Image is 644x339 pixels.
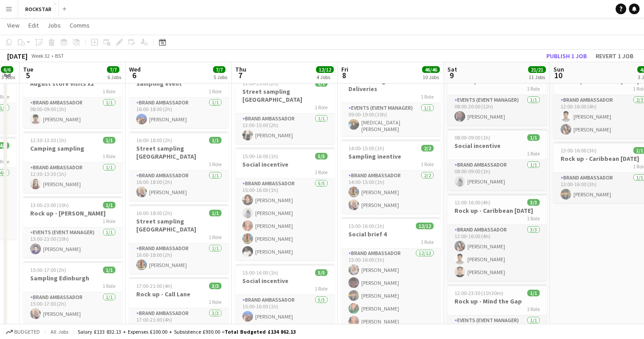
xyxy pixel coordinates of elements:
span: 12:00-16:00 (4h) [454,199,490,206]
app-job-card: 15:00-17:00 (2h)1/1Sampling Edinburgh1 RoleBrand Ambassador1/115:00-17:00 (2h)[PERSON_NAME] [23,261,122,323]
app-card-role: Brand Ambassador2/214:00-15:00 (1h)[PERSON_NAME][PERSON_NAME] [341,171,441,214]
span: 1 Role [527,85,540,92]
span: 1/1 [209,210,221,216]
span: 8 [340,70,348,80]
app-card-role: Brand Ambassador1/116:00-18:00 (2h)[PERSON_NAME] [129,171,229,201]
app-card-role: Events (Event Manager)1/108:00-20:00 (12h)[PERSON_NAME] [447,95,547,125]
h3: Street sampling [GEOGRAPHIC_DATA] [129,217,229,233]
div: 11 Jobs [529,74,545,80]
button: ROCKSTAR [18,0,59,18]
div: 10 Jobs [423,74,439,80]
app-card-role: Brand Ambassador3/312:00-16:00 (4h)[PERSON_NAME][PERSON_NAME][PERSON_NAME] [447,225,547,281]
h3: Sampling event [129,80,229,88]
span: 1 Role [315,285,328,292]
div: Salary £133 832.13 + Expenses £100.00 + Subsistence £930.00 = [78,328,296,335]
span: 1 Role [209,88,221,95]
span: 9 [446,70,457,80]
a: View [4,20,23,31]
span: 7/7 [107,66,119,73]
div: 3 Jobs [1,74,15,80]
span: 2/2 [421,145,434,152]
span: Tue [23,65,33,73]
span: 16:00-18:00 (2h) [136,210,172,216]
span: 1 Role [527,306,540,312]
span: 17:00-21:00 (4h) [136,283,172,289]
span: 15:00-16:00 (1h) [242,269,278,276]
span: 1 Role [315,104,328,111]
app-job-card: 16:00-18:00 (2h)1/1Street sampling [GEOGRAPHIC_DATA]1 RoleBrand Ambassador1/116:00-18:00 (2h)[PER... [129,132,229,201]
span: 1 Role [421,161,434,168]
span: 12:00-23:30 (11h30m) [454,290,503,296]
span: 7/7 [213,66,225,73]
h3: Sampling inentive [341,152,441,160]
h3: Rock up - Call Lane [129,290,229,298]
span: 1 Role [421,93,434,100]
span: 1/1 [527,290,540,296]
span: 1/1 [527,134,540,141]
span: 6/6 [1,66,13,73]
span: 1 Role [103,153,115,160]
h3: Camping sampling [23,144,122,152]
div: 16:00-18:00 (2h)1/1Street sampling [GEOGRAPHIC_DATA]1 RoleBrand Ambassador1/116:00-18:00 (2h)[PER... [129,204,229,274]
span: All jobs [49,328,70,335]
span: 10 [552,70,564,80]
app-job-card: 12:00-16:00 (4h)3/3Rock up - Caribbean [DATE]1 RoleBrand Ambassador3/312:00-16:00 (4h)[PERSON_NAM... [447,194,547,281]
app-card-role: Brand Ambassador1/112:30-13:30 (1h)[PERSON_NAME] [23,163,122,193]
span: 7 [234,70,246,80]
span: 3/3 [527,199,540,206]
span: 3/3 [209,283,221,289]
span: 1 Role [209,161,221,168]
span: Week 32 [29,52,51,59]
span: Wed [129,65,141,73]
span: Sat [447,65,457,73]
app-card-role: Brand Ambassador1/108:00-09:00 (1h)[PERSON_NAME] [23,98,122,128]
span: 5 [22,70,33,80]
app-card-role: Events (Event Manager)1/109:00-19:00 (10h)[MEDICAL_DATA][PERSON_NAME] [341,103,441,136]
span: 1/1 [103,137,115,144]
app-job-card: 12:30-13:30 (1h)1/1Camping sampling1 RoleBrand Ambassador1/112:30-13:30 (1h)[PERSON_NAME] [23,132,122,193]
div: 4 Jobs [316,74,333,80]
span: Thu [235,65,246,73]
div: 14:00-15:00 (1h)2/2Sampling inentive1 RoleBrand Ambassador2/214:00-15:00 (1h)[PERSON_NAME][PERSON... [341,140,441,214]
span: 1/1 [209,137,221,144]
app-card-role: Brand Ambassador1/115:00-17:00 (2h)[PERSON_NAME] [23,292,122,323]
h3: Social incentive [447,142,547,150]
h3: Social incentive [235,277,335,285]
span: 1 Role [103,283,115,289]
h3: Street sampling [GEOGRAPHIC_DATA] [129,144,229,160]
div: 5 Jobs [213,74,227,80]
h3: Rock up - Mind the Gap [447,297,547,305]
button: Revert 1 job [592,50,637,62]
span: 1 Role [527,215,540,222]
span: Jobs [47,21,61,29]
div: 09:00-19:00 (10h)1/1Event Manager Can Deliveries1 RoleEvents (Event Manager)1/109:00-19:00 (10h)[... [341,64,441,136]
span: Total Budgeted £134 862.13 [225,328,296,335]
app-job-card: 08:00-20:00 (12h)1/1Rock up - No art1 RoleEvents (Event Manager)1/108:00-20:00 (12h)[PERSON_NAME] [447,64,547,125]
span: 1 Role [527,150,540,157]
h3: Sampling Edinburgh [23,274,122,282]
h3: Street sampling [GEOGRAPHIC_DATA] [235,88,335,104]
app-job-card: 15:00-16:00 (1h)5/5Social incentive1 RoleBrand Ambassador5/515:00-16:00 (1h)[PERSON_NAME][PERSON_... [235,148,335,260]
app-card-role: Brand Ambassador1/108:00-09:00 (1h)[PERSON_NAME] [447,160,547,190]
span: 5/5 [315,153,328,160]
app-card-role: Brand Ambassador1/113:00-15:00 (2h)[PERSON_NAME] [235,114,335,144]
span: 1/1 [103,202,115,208]
div: 16:00-18:00 (2h)1/1Sampling event1 RoleBrand Ambassador1/116:00-18:00 (2h)[PERSON_NAME] [129,67,229,128]
button: Publish 1 job [543,50,590,62]
span: 15:00-17:00 (2h) [30,267,66,273]
span: 15:00-16:00 (1h) [348,223,384,229]
a: Comms [66,20,93,31]
span: 13:00-16:00 (3h) [561,147,597,154]
span: 13:00-23:00 (10h) [30,202,69,208]
span: 1 Role [315,169,328,175]
span: 1 Role [103,218,115,224]
span: 15:00-16:00 (1h) [242,153,278,160]
div: 13:00-15:00 (2h)1/1Street sampling [GEOGRAPHIC_DATA]1 RoleBrand Ambassador1/113:00-15:00 (2h)[PER... [235,75,335,144]
span: 1 Role [103,88,115,95]
div: [DATE] [7,52,28,60]
span: 12/12 [416,223,434,229]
